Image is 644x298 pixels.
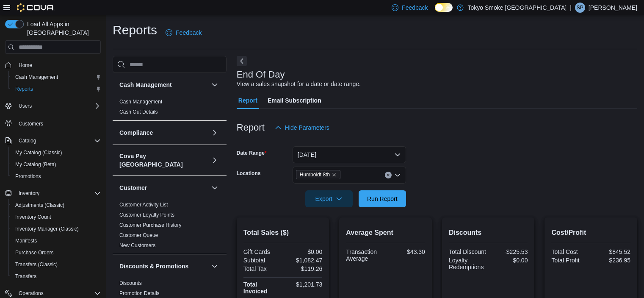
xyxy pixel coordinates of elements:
div: Total Profit [551,257,589,264]
h2: Average Spent [346,228,425,238]
span: Transfers [12,271,101,281]
p: [PERSON_NAME] [589,3,637,13]
h3: Customer [119,184,147,192]
button: Cova Pay [GEOGRAPHIC_DATA] [119,152,208,169]
p: | [570,3,572,13]
div: Customer [113,200,227,254]
div: $1,201.73 [285,281,322,288]
div: Transaction Average [346,248,384,262]
a: Discounts [119,280,142,286]
span: Manifests [15,237,37,244]
div: -$225.53 [490,248,528,255]
button: [DATE] [293,146,406,163]
button: Compliance [119,128,208,137]
span: Customer Purchase History [119,222,182,228]
span: Operations [19,290,44,297]
span: Cash Management [15,74,58,81]
span: Reports [15,86,33,92]
button: Discounts & Promotions [210,261,220,271]
a: Customer Activity List [119,202,168,208]
a: Reports [12,84,36,94]
button: Cash Management [210,80,220,90]
a: Customer Loyalty Points [119,212,174,218]
a: Transfers [12,271,40,281]
button: Clear input [385,172,392,178]
img: Cova [17,3,55,12]
span: Adjustments (Classic) [15,202,64,209]
span: Inventory Count [15,214,51,220]
span: My Catalog (Beta) [15,161,56,168]
a: Promotion Details [119,290,160,296]
div: View a sales snapshot for a date or date range. [237,80,361,89]
span: Inventory Count [12,212,101,222]
a: My Catalog (Classic) [12,148,66,158]
span: My Catalog (Classic) [12,148,101,158]
span: Users [15,101,101,111]
a: Customers [15,119,47,129]
span: Manifests [12,236,101,246]
a: Purchase Orders [12,248,57,258]
p: Tokyo Smoke [GEOGRAPHIC_DATA] [468,3,567,13]
span: Cash Out Details [119,109,158,115]
span: Customer Loyalty Points [119,212,174,218]
button: Inventory Manager (Classic) [8,223,104,235]
a: Feedback [162,24,205,41]
a: Cash Management [12,72,61,82]
a: Cash Out Details [119,109,158,115]
span: Humboldt 8th [300,170,330,179]
span: Feedback [176,28,202,37]
span: Inventory [19,190,39,197]
span: Adjustments (Classic) [12,200,101,210]
button: Inventory [2,187,104,199]
span: My Catalog (Classic) [15,149,62,156]
span: Purchase Orders [12,248,101,258]
a: Home [15,60,36,70]
button: Reports [8,83,104,95]
h3: Report [237,123,265,133]
span: Customers [15,118,101,128]
span: Hide Parameters [285,123,329,132]
button: Transfers (Classic) [8,259,104,270]
span: Purchase Orders [15,249,54,256]
button: Run Report [359,190,406,207]
button: Catalog [15,136,39,146]
span: Inventory Manager (Classic) [12,224,101,234]
strong: Total Invoiced [243,281,268,295]
h3: Cash Management [119,81,172,89]
button: My Catalog (Classic) [8,147,104,159]
button: Catalog [2,135,104,147]
a: New Customers [119,242,155,248]
a: My Catalog (Beta) [12,159,60,170]
span: Reports [12,84,101,94]
div: Loyalty Redemptions [449,257,486,270]
span: Promotions [15,173,41,180]
div: Cash Management [113,97,227,120]
input: Dark Mode [435,3,453,12]
span: Transfers (Classic) [12,259,101,270]
a: Manifests [12,236,40,246]
button: Cash Management [119,81,208,89]
div: Gift Cards [243,248,281,255]
span: New Customers [119,242,155,249]
h3: Discounts & Promotions [119,262,188,270]
span: Users [19,103,32,109]
button: Home [2,59,104,71]
span: Transfers [15,273,36,280]
div: $119.26 [285,265,322,272]
button: Customers [2,117,104,129]
button: Open list of options [394,172,401,178]
div: Total Discount [449,248,486,255]
span: Home [19,62,32,69]
span: Export [310,190,348,207]
button: Next [237,56,247,66]
div: $43.30 [387,248,425,255]
button: Customer [210,183,220,193]
div: Sara Pascal [575,3,585,13]
span: Customer Activity List [119,201,168,208]
span: Email Subscription [268,92,321,109]
div: Subtotal [243,257,281,264]
a: Customer Purchase History [119,222,182,228]
span: Cash Management [12,72,101,82]
h3: End Of Day [237,70,285,80]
